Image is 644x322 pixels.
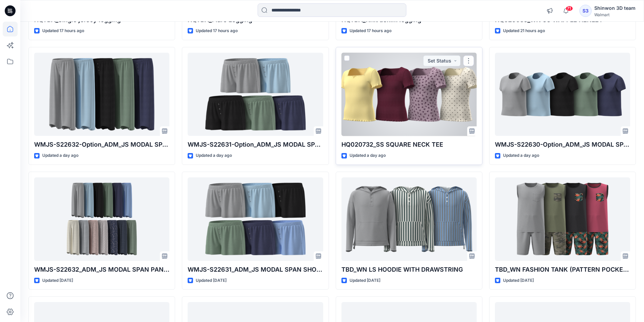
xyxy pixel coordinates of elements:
[495,265,630,274] p: TBD_WN FASHION TANK (PATTERN POCKET CONTR BINDING)
[495,177,630,261] a: TBD_WN FASHION TANK (PATTERN POCKET CONTR BINDING)
[34,265,169,274] p: WMJS-S22632_ADM_JS MODAL SPAN PANTS
[34,177,169,261] a: WMJS-S22632_ADM_JS MODAL SPAN PANTS
[341,140,477,149] p: HQ020732_SS SQUARE NECK TEE
[594,12,636,17] div: Walmart
[34,140,169,149] p: WMJS-S22632-Option_ADM_JS MODAL SPAN PANTS
[188,177,323,261] a: WMJS-S22631_ADM_JS MODAL SPAN SHORTS
[341,265,477,274] p: TBD_WN LS HOODIE WITH DRAWSTRING
[42,152,78,159] p: Updated a day ago
[579,5,592,17] div: S3
[594,4,636,12] div: Shinwon 3D team
[188,53,323,136] a: WMJS-S22631-Option_ADM_JS MODAL SPAN SHORTS
[495,140,630,149] p: WMJS-S22630-Option_ADM_JS MODAL SPAN SS TEE
[495,53,630,136] a: WMJS-S22630-Option_ADM_JS MODAL SPAN SS TEE
[188,265,323,274] p: WMJS-S22631_ADM_JS MODAL SPAN SHORTS
[503,152,539,159] p: Updated a day ago
[196,27,238,34] p: Updated 17 hours ago
[188,140,323,149] p: WMJS-S22631-Option_ADM_JS MODAL SPAN SHORTS
[566,6,573,11] span: 71
[196,277,226,284] p: Updated [DATE]
[196,152,232,159] p: Updated a day ago
[350,27,391,34] p: Updated 17 hours ago
[34,53,169,136] a: WMJS-S22632-Option_ADM_JS MODAL SPAN PANTS
[341,53,477,136] a: HQ020732_SS SQUARE NECK TEE
[350,152,386,159] p: Updated a day ago
[42,277,73,284] p: Updated [DATE]
[503,27,545,34] p: Updated 21 hours ago
[42,27,84,34] p: Updated 17 hours ago
[341,177,477,261] a: TBD_WN LS HOODIE WITH DRAWSTRING
[350,277,380,284] p: Updated [DATE]
[503,277,534,284] p: Updated [DATE]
